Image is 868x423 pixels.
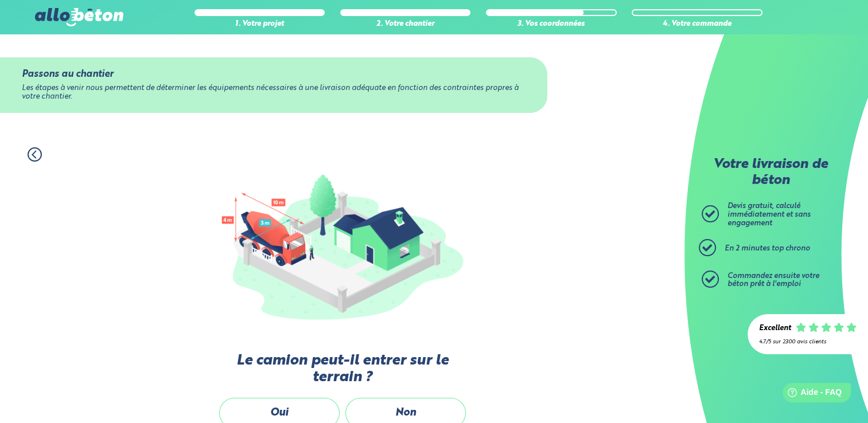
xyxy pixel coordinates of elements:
[340,20,471,29] div: 2. Votre chantier
[22,84,526,101] div: Les étapes à venir nous permettent de déterminer les équipements nécessaires à une livraison adéq...
[194,20,325,29] div: 1. Votre projet
[35,8,123,26] img: allobéton
[22,69,526,80] div: Passons au chantier
[632,20,762,29] div: 4. Votre commande
[486,20,617,29] div: 3. Vos coordonnées
[216,352,469,386] label: Le camion peut-il entrer sur le terrain ?
[766,378,855,410] iframe: Help widget launcher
